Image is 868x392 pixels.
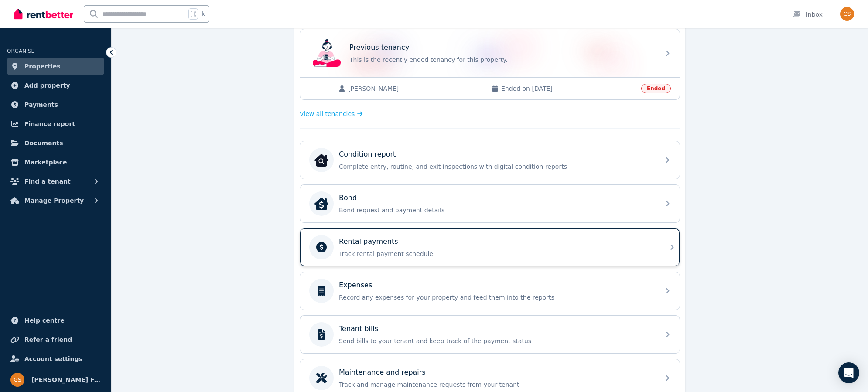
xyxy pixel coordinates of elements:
span: Manage Property [24,195,84,206]
img: Stanyer Family Super Pty Ltd ATF Stanyer Family Super [840,7,854,21]
span: k [202,10,205,17]
a: Previous tenancyPrevious tenancyThis is the recently ended tenancy for this property. [300,29,680,77]
div: Inbox [792,10,823,19]
span: Properties [24,61,61,72]
button: Manage Property [7,192,104,209]
img: Condition report [314,153,328,167]
p: Track rental payment schedule [339,249,655,258]
p: This is the recently ended tenancy for this property. [349,55,655,64]
span: View all tenancies [300,109,355,118]
p: Bond request and payment details [339,206,655,215]
span: Finance report [24,119,75,129]
img: Previous tenancy [313,39,341,67]
a: BondBondBond request and payment details [300,185,680,222]
span: Refer a friend [24,334,72,345]
a: Rental paymentsTrack rental payment schedule [300,228,680,266]
img: RentBetter [14,7,73,20]
span: [PERSON_NAME] [348,84,483,93]
a: View all tenancies [300,109,363,118]
p: Send bills to your tenant and keep track of the payment status [339,337,655,345]
p: Bond [339,193,357,203]
div: Open Intercom Messenger [838,362,859,383]
span: Documents [24,138,63,148]
a: Marketplace [7,153,104,171]
span: Marketplace [24,157,67,167]
a: Account settings [7,350,104,368]
p: Tenant bills [339,324,378,334]
a: Payments [7,96,104,113]
button: Find a tenant [7,173,104,190]
span: Find a tenant [24,176,71,187]
p: Previous tenancy [349,42,409,53]
a: Refer a friend [7,331,104,348]
a: Properties [7,58,104,75]
a: Tenant billsSend bills to your tenant and keep track of the payment status [300,316,680,353]
span: Add property [24,80,70,91]
p: Track and manage maintenance requests from your tenant [339,380,655,389]
a: Condition reportCondition reportComplete entry, routine, and exit inspections with digital condit... [300,141,680,179]
p: Expenses [339,280,372,290]
a: Documents [7,134,104,152]
p: Rental payments [339,236,398,247]
img: Bond [314,197,328,211]
a: Finance report [7,115,104,133]
p: Record any expenses for your property and feed them into the reports [339,293,655,302]
span: Ended on [DATE] [501,84,636,93]
img: Stanyer Family Super Pty Ltd ATF Stanyer Family Super [10,373,24,387]
span: ORGANISE [7,48,34,54]
span: Ended [641,84,671,93]
p: Maintenance and repairs [339,367,426,378]
span: Payments [24,99,58,110]
p: Condition report [339,149,396,160]
span: Account settings [24,354,82,364]
span: [PERSON_NAME] Family Super Pty Ltd ATF [PERSON_NAME] Family Super [31,375,101,385]
p: Complete entry, routine, and exit inspections with digital condition reports [339,162,655,171]
a: Help centre [7,312,104,329]
a: ExpensesRecord any expenses for your property and feed them into the reports [300,272,680,310]
a: Add property [7,77,104,94]
span: Help centre [24,315,65,326]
